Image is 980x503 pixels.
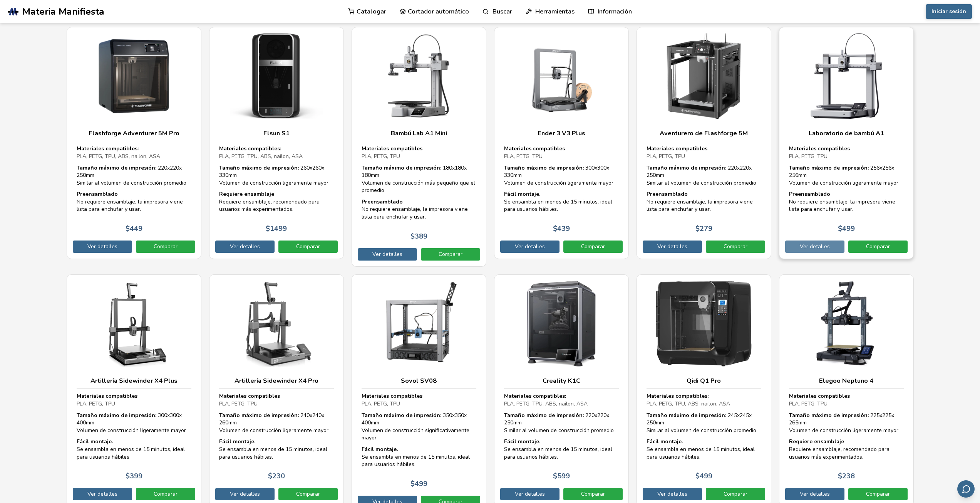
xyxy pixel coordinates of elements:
[362,427,469,442] font: Volumen de construcción significativamente mayor
[581,490,605,498] font: Comparar
[77,190,118,198] font: Preensamblado
[215,488,275,500] a: Ver detalles
[740,412,749,419] font: 245
[728,412,737,419] font: 245
[647,419,656,426] font: 250
[362,145,422,152] font: Materiales compatibles
[126,224,130,233] font: $
[415,479,427,488] font: 499
[278,488,338,500] a: Comparar
[647,400,730,407] font: PLA, PETG, TPU, ABS, nailon, ASA
[606,164,609,172] font: x
[322,412,324,419] font: x
[557,471,570,481] font: 599
[700,471,712,481] font: 499
[352,27,486,267] a: Bambú Lab A1 MiniMateriales compatiblesPLA, PETG, TPUTamaño máximo de impresión: 180x180x 180mmVo...
[362,172,371,179] font: 180
[228,172,237,179] font: mm
[219,419,228,426] font: 260
[660,129,748,138] font: Aventurero de Flashforge 5M
[219,446,327,461] font: Se ensambla en menos de 15 minutos, ideal para usuarios hábiles.
[595,412,597,419] font: x
[647,153,685,160] font: PLA, PETG, TPU
[656,172,664,179] font: mm
[167,164,170,172] font: x
[789,153,828,160] font: PLA, PETG, TPU
[957,480,975,498] button: Enviar comentarios por correo electrónico
[891,412,894,419] font: x
[643,488,702,500] a: Ver detalles
[647,145,707,152] font: Materiales compatibles
[362,412,441,419] font: Tamaño máximo de impresión:
[87,243,117,250] font: Ver detalles
[848,488,908,500] a: Comparar
[553,471,557,481] font: $
[77,412,156,419] font: Tamaño máximo de impresión:
[687,376,721,385] font: Qidi Q1 Pro
[789,427,898,434] font: Volumen de construcción ligeramente mayor
[749,412,752,419] font: x
[785,241,844,253] a: Ver detalles
[278,241,338,253] a: Comparar
[500,488,560,500] a: Ver detalles
[504,427,614,434] font: Similar al volumen de construcción promedio
[557,224,570,233] font: 439
[504,164,584,172] font: Tamaño máximo de impresión:
[219,172,228,179] font: 330
[296,243,320,250] font: Comparar
[452,164,455,172] font: x
[126,471,130,481] font: $
[543,376,580,385] font: Creality K1C
[595,164,597,172] font: x
[86,172,94,179] font: mm
[779,27,914,267] a: Laboratorio de bambú A1Materiales compatiblesPLA, PETG, TPUTamaño máximo de impresión: 256x256x 2...
[842,471,855,481] font: 238
[838,224,842,233] font: $
[464,164,467,172] font: x
[926,4,972,19] button: Iniciar sesión
[310,164,312,172] font: x
[73,488,132,500] a: Ver detalles
[870,164,879,172] font: 256
[585,412,595,419] font: 220
[724,243,747,250] font: Comparar
[789,446,890,461] font: Requiere ensamblaje, recomendado para usuarios más experimentados.
[362,164,441,172] font: Tamaño máximo de impresión:
[230,243,260,250] font: Ver detalles
[800,490,830,498] font: Ver detalles
[585,164,595,172] font: 300
[77,392,137,400] font: Materiales compatibles
[362,392,422,400] font: Materiales compatibles
[513,419,522,426] font: mm
[130,471,142,481] font: 399
[310,412,312,419] font: x
[455,412,464,419] font: 350
[789,164,869,172] font: Tamaño máximo de impresión:
[268,471,272,481] font: $
[598,7,632,16] font: Información
[647,164,726,172] font: Tamaño máximo de impresión:
[77,427,186,434] font: Volumen de construcción ligeramente mayor
[421,248,480,261] a: Comparar
[700,224,712,233] font: 279
[86,419,94,426] font: mm
[443,164,452,172] font: 180
[728,164,737,172] font: 220
[504,172,513,179] font: 330
[504,438,540,445] font: Fácil montaje.
[656,419,664,426] font: mm
[215,241,275,253] a: Ver detalles
[154,490,178,498] font: Comparar
[362,198,403,205] font: Preensamblado
[22,5,104,18] font: Materia Manifiesta
[597,164,606,172] font: 300
[219,198,320,213] font: Requiere ensamblaje, recomendado para usuarios más experimentados.
[879,164,882,172] font: x
[870,412,879,419] font: 225
[296,490,320,498] font: Comparar
[798,419,807,426] font: mm
[800,243,830,250] font: Ver detalles
[266,224,270,233] font: $
[136,241,195,253] a: Comparar
[789,198,895,213] font: No requiere ensamblaje, la impresora viene lista para enchufar y usar.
